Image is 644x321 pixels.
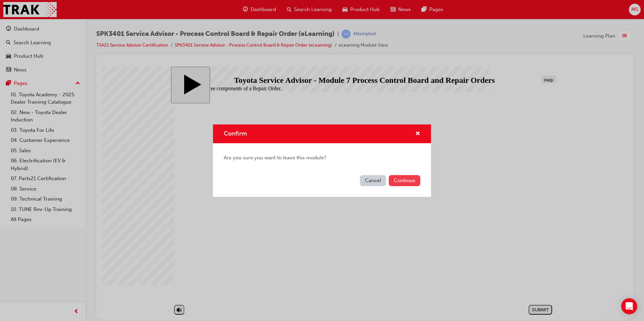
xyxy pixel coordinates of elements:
span: cross-icon [415,131,420,137]
button: Continue [389,175,420,186]
div: Are you sure you want to leave this module? [213,143,431,172]
button: Cancel [360,175,386,186]
span: Confirm [224,130,247,137]
div: Confirm [213,124,431,197]
div: Open Intercom Messenger [621,298,637,314]
button: cross-icon [415,130,420,138]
